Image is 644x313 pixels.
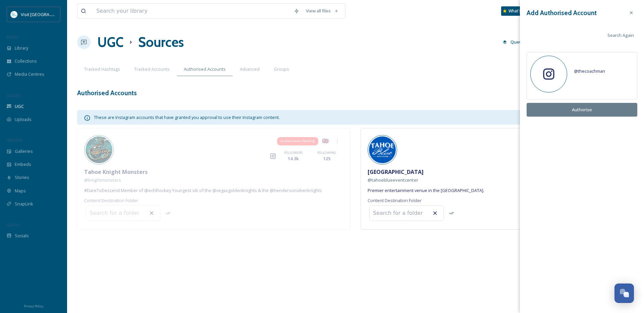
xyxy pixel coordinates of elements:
a: @tahoeblueeventcenter [368,176,418,184]
button: Open Chat [614,284,634,303]
button: Authorise [527,103,637,117]
span: Library [15,45,28,51]
span: @ knightmonsters [84,177,121,183]
span: Groups [274,66,289,72]
span: @ tahoeblueeventcenter [368,177,418,183]
span: Content Destination Folder [84,197,138,204]
span: Authorised Accounts [184,66,226,72]
span: Tracked Hashtags [84,66,120,72]
button: Queued [499,36,531,49]
a: @knightmonsters [84,176,121,184]
span: SOCIALS [7,222,20,227]
span: #DareToDescend Member of @echlhockey Youngest sib of the @vegasgoldenknights & the @hendersonsilv... [84,187,322,194]
span: Uploads [15,116,32,123]
span: Embeds [15,161,31,168]
span: Media Centres [15,71,44,77]
a: UGC [97,32,123,52]
span: These are Instagram accounts that have granted you approval to use their Instagram content. [94,114,280,120]
span: Premier entertainment venue in the [GEOGRAPHIC_DATA]. [368,187,484,194]
span: SnapLink [15,201,33,207]
img: 397550868_889935499199151_6731245638077303807_n.jpg [369,136,396,163]
span: Maps [15,188,26,194]
a: What's New [501,6,535,16]
h3: Add Authorised Account [527,8,597,18]
input: Search for a folder [370,206,443,221]
span: Visit [GEOGRAPHIC_DATA] [21,11,73,17]
span: MEDIA [7,35,18,40]
span: Tracked Accounts [134,66,170,72]
input: Search for a folder [86,206,160,221]
span: 14.3k [288,155,299,162]
span: Stories [15,174,29,181]
span: FOLLOWERS [284,150,303,155]
span: @ thecoachman [574,68,605,74]
span: Collections [15,58,37,64]
h1: Sources [138,32,184,52]
h3: Authorised Accounts [77,88,137,98]
span: UGC [15,103,24,110]
span: Galleries [15,148,33,154]
span: Privacy Policy [24,304,43,308]
span: 125 [323,155,330,162]
span: COLLECT [7,93,21,98]
span: Tahoe Knight Monsters [84,168,148,176]
img: download.jpeg [11,11,17,18]
input: Search your library [93,4,290,18]
a: Queued [499,36,534,49]
span: Search Again [607,32,634,39]
span: [GEOGRAPHIC_DATA] [368,168,424,176]
a: Privacy Policy [24,302,43,310]
a: View all files [303,4,342,17]
span: FOLLOWING [317,150,336,155]
span: Socials [15,233,29,239]
span: Content Destination Folder [368,197,422,204]
div: 🇬🇧 [319,135,331,147]
img: 476929926_1164853105287379_1991366256469136993_n.jpg [86,136,112,163]
span: WIDGETS [7,138,22,143]
span: Advanced [240,66,260,72]
span: Authorisation Pending [280,139,315,143]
